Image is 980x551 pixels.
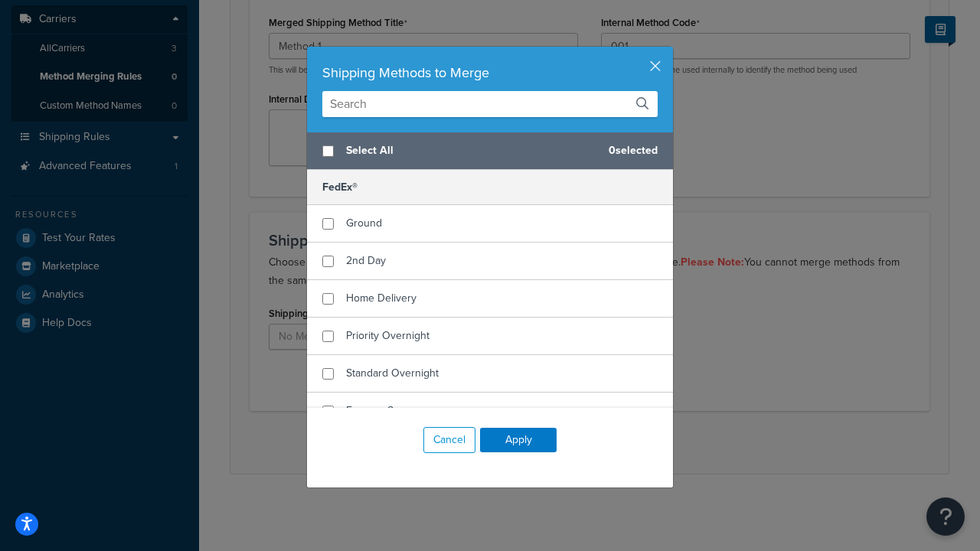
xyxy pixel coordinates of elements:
h5: FedEx® [307,170,673,205]
span: Standard Overnight [346,365,439,381]
span: 2nd Day [346,253,386,269]
div: Shipping Methods to Merge [322,62,658,83]
span: Express Saver [346,403,414,419]
input: Search [322,91,658,117]
button: Cancel [423,427,475,453]
span: Ground [346,215,382,231]
span: Priority Overnight [346,328,430,344]
button: Apply [480,428,557,452]
span: Home Delivery [346,290,416,306]
div: 0 selected [307,132,673,170]
span: Select All [346,140,596,161]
